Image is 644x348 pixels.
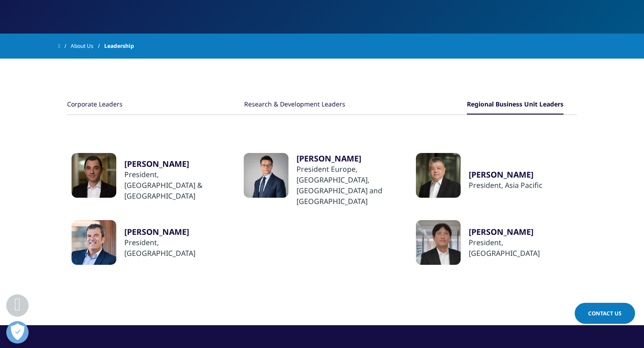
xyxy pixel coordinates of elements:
div: President, [GEOGRAPHIC_DATA] [469,237,572,259]
a: [PERSON_NAME] [124,158,228,169]
a: Contact Us [575,303,635,324]
button: Research & Development Leaders [244,95,345,115]
a: About Us [71,38,104,54]
a: ​[PERSON_NAME] [124,226,228,237]
div: President Europe, [GEOGRAPHIC_DATA], [GEOGRAPHIC_DATA] and [GEOGRAPHIC_DATA] [297,164,400,207]
button: Regional Business Unit Leaders [467,95,563,115]
a: ​[PERSON_NAME] [297,153,400,164]
span: Leadership [104,38,134,54]
div: ​President, [GEOGRAPHIC_DATA] & [GEOGRAPHIC_DATA] [124,169,228,201]
button: Corporate Leaders [67,95,123,115]
a: [PERSON_NAME] [469,169,542,180]
div: ​President, [GEOGRAPHIC_DATA] [124,237,228,259]
div: ​President, Asia Pacific [469,180,542,191]
span: Contact Us [588,310,622,317]
a: [PERSON_NAME] [469,226,572,237]
button: Open Preferences [6,321,29,344]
